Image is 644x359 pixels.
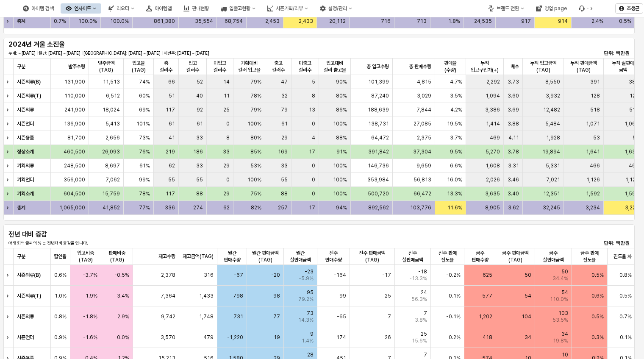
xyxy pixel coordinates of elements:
[226,134,230,141] span: 8
[450,92,462,99] span: 3.5%
[183,253,214,260] span: 재고금액(TAG)
[3,159,14,173] div: Expand row
[447,120,462,127] span: 19.5%
[447,204,462,211] span: 11.6%
[414,176,431,183] span: 56,813
[223,106,230,113] span: 25
[368,120,389,127] span: 138,731
[64,120,85,127] span: 136,900
[17,191,34,197] strong: 기획소계
[500,250,531,263] span: 금주 판매금액(TAG)
[3,306,14,327] div: Expand row
[486,92,500,99] span: 1,094
[450,134,462,141] span: 3.7%
[633,134,639,141] span: 52
[154,18,175,25] span: 861,380
[607,60,639,73] span: 누적 실판매 금액
[210,60,230,73] span: 미입고 컬러수
[3,131,14,145] div: Expand row
[168,176,175,183] span: 55
[182,60,203,73] span: 입고 컬러수
[166,106,175,113] span: 117
[321,250,346,263] span: 전주 판매수량
[247,120,261,127] span: 100%
[413,148,431,155] span: 37,304
[74,250,97,263] span: 입고비중(TAG)
[139,190,150,197] span: 78%
[139,176,150,183] span: 99%
[629,78,639,85] span: 389
[262,3,313,14] button: 시즌기획/리뷰
[586,176,600,183] span: 1,126
[139,78,150,85] span: 74%
[102,148,120,155] span: 26,093
[368,190,389,197] span: 500,720
[625,204,639,211] span: 3,226
[508,148,519,155] span: 3.78
[141,3,177,14] div: 아이템맵
[64,148,85,155] span: 460,500
[169,162,175,169] span: 62
[281,190,288,197] span: 88
[64,106,85,113] span: 241,900
[169,134,175,141] span: 41
[17,177,34,183] strong: 기획언더
[223,78,230,85] span: 14
[312,176,315,183] span: 0
[485,204,500,211] span: 8,905
[309,204,315,211] span: 17
[250,148,261,155] span: 85%
[59,204,85,211] span: 1,065,000
[269,60,288,73] span: 출고 컬러수
[322,60,347,73] span: 입고대비 컬러 출고율
[508,190,519,197] span: 3.40
[398,250,427,263] span: 전주 실판매금액
[67,134,85,141] span: 81,700
[103,78,120,85] span: 11,513
[526,60,560,73] span: 누적 입고금액(TAG)
[169,92,175,99] span: 51
[3,89,14,103] div: Expand row
[105,134,120,141] span: 2,656
[17,107,34,113] strong: 시즌의류
[168,78,175,85] span: 66
[276,6,303,11] div: 시즌기획/리뷰
[17,253,25,260] span: 구분
[414,120,431,127] span: 27,085
[18,3,59,14] button: 아이템 검색
[486,176,500,183] span: 2,026
[468,250,492,263] span: 금주 판매수량
[586,148,600,155] span: 1,641
[593,134,600,141] span: 53
[543,204,560,211] span: 32,245
[315,3,357,14] button: 설정/관리
[546,176,560,183] span: 7,021
[216,3,261,14] div: 입출고현황
[169,120,175,127] span: 61
[223,204,230,211] span: 62
[61,3,101,14] div: 인사이트
[196,162,203,169] span: 33
[281,134,288,141] span: 29
[139,106,150,113] span: 69%
[295,60,315,73] span: 미출고 컬러수
[381,18,391,25] span: 716
[139,92,150,99] span: 60%
[105,176,120,183] span: 7,062
[287,250,314,263] span: 월간 실판매금액
[193,148,203,155] span: 186
[54,253,67,260] span: 할인율
[3,145,14,159] div: Expand row
[578,239,630,247] p: 단위: 백만원
[102,190,120,197] span: 15,759
[410,204,431,211] span: 103,776
[333,120,347,127] span: 100%
[366,63,389,70] span: 총 입고수량
[3,327,14,348] div: Expand row
[414,190,431,197] span: 66,472
[127,60,150,73] span: 입고율(TAG)
[8,230,112,239] h5: 전년 대비 증감
[139,148,150,155] span: 76%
